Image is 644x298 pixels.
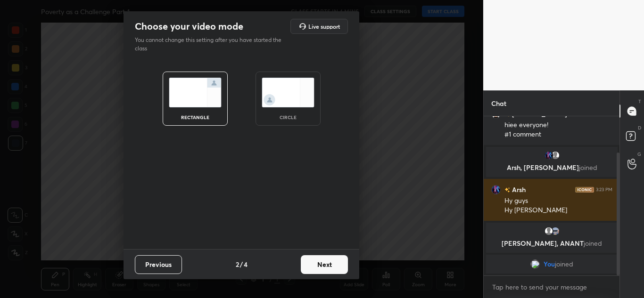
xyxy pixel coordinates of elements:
[169,78,222,107] img: normalScreenIcon.ae25ed63.svg
[176,115,214,120] div: rectangle
[504,130,612,139] div: #1 comment
[236,259,239,269] h4: 2
[240,259,243,269] h4: /
[135,255,182,274] button: Previous
[575,187,594,193] img: iconic-dark.1390631f.png
[504,121,612,130] div: hiee everyone!
[544,260,555,268] span: You
[262,78,314,107] img: circleScreenIcon.acc0effb.svg
[484,91,514,116] p: Chat
[301,255,348,274] button: Next
[555,260,573,268] span: joined
[308,24,340,29] h5: Live support
[135,36,288,53] p: You cannot change this setting after you have started the class
[504,187,510,193] img: no-rating-badge.077c3623.svg
[244,259,248,269] h4: 4
[530,259,540,269] img: 3
[504,196,612,206] div: Hy guys
[544,151,553,160] img: 7e75085205124e9899b568e08ad6036d.jpg
[484,116,620,275] div: grid
[550,226,560,236] img: 6ab07e73fab14484beabdad28b4d102a.jpg
[491,185,501,194] img: 7e75085205124e9899b568e08ad6036d.jpg
[584,239,602,248] span: joined
[550,151,560,160] img: default.png
[492,240,612,247] p: [PERSON_NAME], ANANT
[544,226,553,236] img: default.png
[269,115,307,120] div: circle
[504,206,612,215] div: Hy [PERSON_NAME]
[638,124,641,131] p: D
[135,20,243,32] h2: Choose your video mode
[578,163,597,172] span: joined
[510,185,526,194] h6: Arsh
[637,151,641,158] p: G
[596,187,612,193] div: 3:23 PM
[492,164,612,171] p: Arsh, [PERSON_NAME]
[638,98,641,105] p: T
